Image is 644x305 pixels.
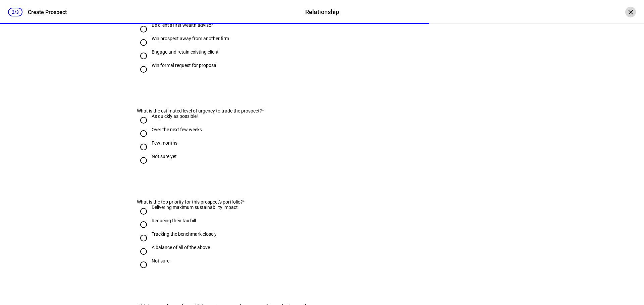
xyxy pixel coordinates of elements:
div: Over the next few weeks [152,127,202,132]
div: A balance of all of the above [152,245,210,250]
span: What is the top priority for this prospect's portfolio? [137,199,243,205]
div: × [625,7,636,17]
div: Win prospect away from another firm [152,36,229,41]
div: Tracking the benchmark closely [152,231,217,237]
div: Not sure yet [152,154,177,159]
div: Create Prospect [28,9,67,15]
div: Delivering maximum sustainability impact [152,205,238,210]
div: Relationship [305,8,339,16]
div: Reducing their tax bill [152,218,196,223]
div: As quickly as possible! [152,113,198,119]
div: Not sure [152,258,169,263]
div: 2/3 [8,8,22,16]
div: Win formal request for proposal [152,63,217,68]
div: Few months [152,140,177,146]
div: Be client’s first wealth advisor [152,22,213,28]
span: What is the estimated level of urgency to trade the prospect? [137,108,262,113]
div: Engage and retain existing client [152,49,219,55]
